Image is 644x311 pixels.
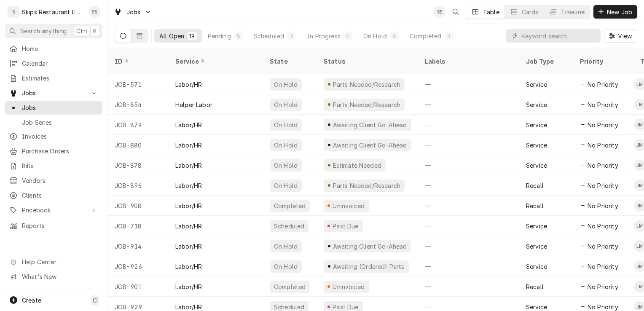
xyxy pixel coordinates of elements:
div: Labor/HR [175,121,202,129]
div: JOB-879 [108,115,169,135]
span: No Priority [588,161,618,170]
div: Recall [526,282,544,291]
span: No Priority [588,201,618,210]
div: JOB-896 [108,175,169,196]
div: Job Type [526,57,566,66]
span: Home [22,44,98,53]
div: Recall [526,181,544,190]
div: On Hold [273,262,298,271]
div: Labor/HR [175,80,202,89]
span: Jobs [126,8,141,16]
div: 19 [189,32,195,40]
span: K [93,27,97,35]
span: Jobs [22,88,86,97]
div: On Hold [273,100,298,109]
a: Go to Pricebook [5,203,102,217]
a: Invoices [5,129,102,143]
a: Go to What's New [5,270,102,284]
div: Parts Needed/Research [332,80,401,89]
div: In Progress [307,32,341,40]
div: State [270,57,310,66]
div: On Hold [273,181,298,190]
div: Service [526,80,547,89]
span: Job Series [22,118,98,127]
div: Labor/HR [175,141,202,150]
div: Completed [410,32,441,40]
div: Status [324,57,410,66]
div: On Hold [273,141,298,150]
div: — [418,74,519,94]
div: Service [526,121,547,129]
div: JOB-914 [108,236,169,256]
a: Estimates [5,71,102,85]
a: Job Series [5,115,102,129]
div: Awaiting Client Go-Ahead [332,141,408,150]
span: Vendors [22,176,98,185]
div: 5 [236,32,241,40]
div: Shan Skipper's Avatar [89,6,100,18]
div: S [8,6,19,18]
a: Vendors [5,174,102,188]
a: Home [5,42,102,56]
span: Estimates [22,74,98,83]
span: What's New [22,272,97,281]
a: Go to Jobs [110,5,155,19]
span: Create [22,297,41,304]
div: Timeline [561,8,585,16]
div: JOB-926 [108,256,169,276]
div: Labor/HR [175,282,202,291]
button: Open search [449,5,462,19]
div: JOB-571 [108,74,169,94]
a: Bills [5,159,102,173]
div: Labor/HR [175,161,202,170]
div: Helper Labor [175,100,212,109]
span: Invoices [22,132,98,141]
div: Awaiting Client Go-Ahead [332,121,408,129]
div: Completed [273,201,306,210]
span: No Priority [588,100,618,109]
div: — [418,196,519,216]
div: Service [526,161,547,170]
div: SS [89,6,100,18]
span: Reports [22,221,98,230]
div: — [418,135,519,155]
div: — [418,94,519,115]
span: No Priority [588,80,618,89]
div: On Hold [273,121,298,129]
div: — [418,216,519,236]
div: JOB-880 [108,135,169,155]
a: Reports [5,219,102,233]
div: Parts Needed/Research [332,100,401,109]
div: JOB-908 [108,196,169,216]
span: Ctrl [76,27,87,35]
div: Labor/HR [175,201,202,210]
div: — [418,155,519,175]
span: Search anything [20,27,67,35]
div: Uninvoiced [332,201,366,210]
span: Clients [22,191,98,200]
span: Calendar [22,59,98,68]
div: Awaiting (Ordered) Parts [332,262,405,271]
div: Service [526,262,547,271]
div: Cards [522,8,539,16]
span: Bills [22,161,98,170]
div: 3 [447,32,452,40]
div: On Hold [363,32,387,40]
div: JOB-901 [108,276,169,297]
div: — [418,115,519,135]
div: Completed [273,282,306,291]
a: Clients [5,188,102,202]
div: Service [526,242,547,251]
div: Labor/HR [175,262,202,271]
div: 8 [392,32,397,40]
div: 3 [289,32,294,40]
input: Keyword search [521,29,596,43]
div: Pending [208,32,231,40]
span: Help Center [22,257,97,266]
div: — [418,256,519,276]
div: ID [115,57,160,66]
div: Labor/HR [175,222,202,231]
span: Purchase Orders [22,147,98,155]
button: View [604,29,637,43]
span: No Priority [588,282,618,291]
